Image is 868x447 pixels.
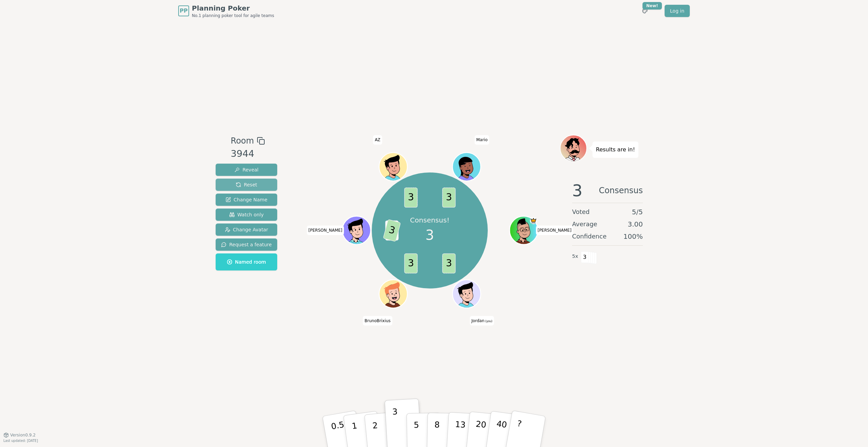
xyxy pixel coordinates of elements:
span: Click to change your name [470,316,494,326]
span: Reset [236,181,257,188]
span: 5 x [572,253,578,260]
p: Consensus! [410,215,450,225]
button: Click to change your avatar [453,281,480,307]
button: Reset [216,179,277,191]
span: 3 [404,253,417,274]
span: Room [231,135,254,147]
button: Request a feature [216,238,277,251]
span: Change Avatar [225,226,268,233]
button: Change Name [216,194,277,206]
span: Version 0.9.2 [10,432,36,438]
span: 100 % [623,232,643,241]
span: PP [180,7,187,15]
a: Log in [665,5,690,17]
span: Click to change your name [373,135,382,145]
p: 3 [392,407,400,444]
span: 3.00 [628,219,643,229]
span: Named room [227,259,266,265]
span: 3 [572,182,583,199]
button: Watch only [216,209,277,221]
div: New! [642,2,662,10]
span: Watch only [229,211,264,218]
span: Change Name [226,196,267,203]
span: 3 [404,187,417,208]
button: Named room [216,253,277,270]
span: Click to change your name [307,226,344,235]
span: Reveal [234,166,258,173]
span: Click to change your name [536,226,573,235]
button: Reveal [216,164,277,176]
span: Voted [572,207,590,217]
span: 3 [383,219,401,242]
span: 5 / 5 [632,207,643,217]
span: Click to change your name [474,135,489,145]
a: PPPlanning PokerNo.1 planning poker tool for agile teams [178,3,274,18]
button: Version0.9.2 [3,432,36,438]
span: 3 [442,253,455,274]
button: New! [639,5,651,17]
span: 3 [425,225,434,245]
span: 3 [442,187,455,208]
span: Confidence [572,232,606,241]
span: Last updated: [DATE] [3,439,38,443]
div: 3944 [231,147,265,161]
p: Results are in! [596,145,635,154]
span: Planning Poker [192,3,274,13]
span: Average [572,219,597,229]
span: Click to change your name [363,316,393,326]
span: Request a feature [221,241,272,248]
span: No.1 planning poker tool for agile teams [192,13,274,18]
button: Change Avatar [216,223,277,236]
span: Consensus [599,182,643,199]
span: (you) [484,320,493,323]
span: 3 [581,251,589,263]
span: Toce is the host [530,217,537,224]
